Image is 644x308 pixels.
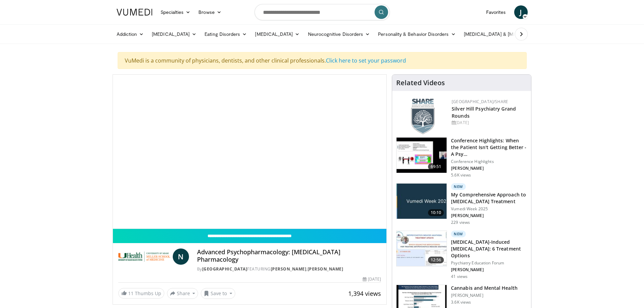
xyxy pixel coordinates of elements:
p: Psychiatry Education Forum [451,260,527,266]
a: Eating Disorders [200,27,251,41]
h3: Conference Highlights: When the Patient Isn't Getting Better - A Psy… [451,137,527,158]
p: New [451,183,466,190]
p: Conference Highlights [451,159,527,164]
p: [PERSON_NAME] [451,166,527,171]
a: 12:56 New [MEDICAL_DATA]-Induced [MEDICAL_DATA]: 6 Treatment Options Psychiatry Education Forum [... [396,231,527,279]
a: [PERSON_NAME] [271,266,307,272]
div: [DATE] [363,276,381,282]
a: 11 Thumbs Up [118,288,164,299]
a: Personality & Behavior Disorders [374,27,459,41]
img: f8aaeb6d-318f-4fcf-bd1d-54ce21f29e87.png.150x105_q85_autocrop_double_scale_upscale_version-0.2.png [411,99,435,134]
p: 229 views [451,220,470,225]
img: ae1082c4-cc90-4cd6-aa10-009092bfa42a.jpg.150x105_q85_crop-smart_upscale.jpg [397,184,447,219]
span: 11 [128,290,134,297]
a: 69:51 Conference Highlights: When the Patient Isn't Getting Better - A Psy… Conference Highlights... [396,137,527,178]
p: 41 views [451,274,468,279]
a: Specialties [157,5,195,19]
video-js: Video Player [113,75,387,229]
p: [PERSON_NAME] [451,267,527,273]
a: 10:10 New My Comprehensive Approach to [MEDICAL_DATA] Treatment Vumedi Week 2025 [PERSON_NAME] 22... [396,183,527,225]
p: [PERSON_NAME] [451,213,527,218]
a: Favorites [482,5,510,19]
img: University of Miami [118,248,170,265]
p: [PERSON_NAME] [451,293,518,298]
span: 69:51 [428,163,444,170]
a: Silver Hill Psychiatry Grand Rounds [452,105,516,119]
button: Save to [201,288,235,299]
div: VuMedi is a community of physicians, dentists, and other clinical professionals. [118,52,527,69]
a: Browse [194,5,225,19]
a: [MEDICAL_DATA] [148,27,200,41]
a: J [514,5,528,19]
a: [GEOGRAPHIC_DATA]/SHARE [452,99,508,104]
button: Share [167,288,198,299]
input: Search topics, interventions [255,4,390,20]
p: 3.6K views [451,300,471,305]
span: 10:10 [428,209,444,216]
img: VuMedi Logo [117,9,152,16]
p: Vumedi Week 2025 [451,206,527,212]
a: [GEOGRAPHIC_DATA] [202,266,247,272]
h4: Related Videos [396,79,445,87]
h4: Advanced Psychopharmacology: [MEDICAL_DATA] Pharmacology [197,248,381,263]
span: 1,394 views [348,289,381,298]
a: [MEDICAL_DATA] [251,27,304,41]
h3: Cannabis and Mental Health [451,285,518,291]
img: acc69c91-7912-4bad-b845-5f898388c7b9.150x105_q85_crop-smart_upscale.jpg [397,231,447,266]
span: 12:56 [428,257,444,263]
div: By FEATURING , [197,266,381,272]
h3: [MEDICAL_DATA]-Induced [MEDICAL_DATA]: 6 Treatment Options [451,239,527,259]
a: N [173,248,189,265]
p: 5.6K views [451,172,471,178]
a: [MEDICAL_DATA] & [MEDICAL_DATA] [460,27,556,41]
p: New [451,231,466,237]
div: [DATE] [452,120,526,126]
a: Addiction [113,27,148,41]
a: Neurocognitive Disorders [304,27,374,41]
h3: My Comprehensive Approach to [MEDICAL_DATA] Treatment [451,191,527,205]
a: [PERSON_NAME] [308,266,343,272]
a: Click here to set your password [326,57,406,64]
img: 4362ec9e-0993-4580-bfd4-8e18d57e1d49.150x105_q85_crop-smart_upscale.jpg [397,138,447,173]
